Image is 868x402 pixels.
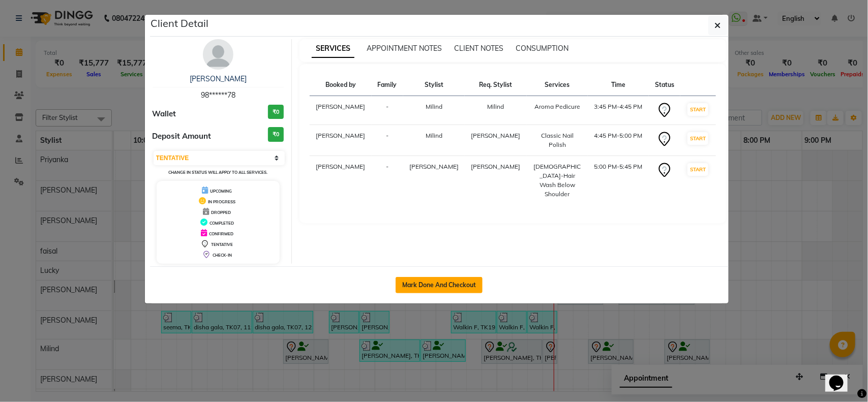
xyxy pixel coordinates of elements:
span: Milind [426,132,442,139]
button: START [687,163,708,176]
th: Services [527,74,588,96]
span: IN PROGRESS [208,199,235,204]
iframe: chat widget [825,361,858,392]
span: CLIENT NOTES [454,44,503,53]
div: Classic Nail Polish [533,131,582,149]
span: CONFIRMED [209,231,233,236]
h5: Client Detail [151,16,209,31]
span: [PERSON_NAME] [471,163,521,170]
img: avatar [203,39,233,70]
span: [PERSON_NAME] [409,163,459,170]
span: CONSUMPTION [516,44,568,53]
span: Deposit Amount [153,131,212,142]
td: [PERSON_NAME] [310,125,372,156]
span: UPCOMING [210,189,232,194]
a: [PERSON_NAME] [190,74,247,83]
small: Change in status will apply to all services. [168,170,267,175]
th: Time [588,74,649,96]
span: Milind [426,103,442,110]
span: APPOINTMENT NOTES [367,44,442,53]
span: Wallet [153,108,176,120]
td: [PERSON_NAME] [310,156,372,205]
span: Milind [488,103,504,110]
span: SERVICES [312,40,354,58]
th: Booked by [310,74,372,96]
td: - [372,125,403,156]
td: 5:00 PM-5:45 PM [588,156,649,205]
button: START [687,103,708,116]
th: Req. Stylist [465,74,527,96]
td: 3:45 PM-4:45 PM [588,96,649,125]
td: - [372,156,403,205]
h3: ₹0 [268,105,284,119]
th: Stylist [403,74,465,96]
span: DROPPED [211,210,231,215]
td: [PERSON_NAME] [310,96,372,125]
button: Mark Done And Checkout [396,277,483,293]
div: Aroma Pedicure [533,102,582,111]
span: COMPLETED [209,221,234,226]
h3: ₹0 [268,127,284,142]
span: TENTATIVE [211,242,233,247]
button: START [687,132,708,145]
span: CHECK-IN [213,253,232,258]
th: Status [649,74,680,96]
div: [DEMOGRAPHIC_DATA]-Hair Wash Below Shoulder [533,162,582,199]
td: 4:45 PM-5:00 PM [588,125,649,156]
th: Family [372,74,403,96]
td: - [372,96,403,125]
span: [PERSON_NAME] [471,132,521,139]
